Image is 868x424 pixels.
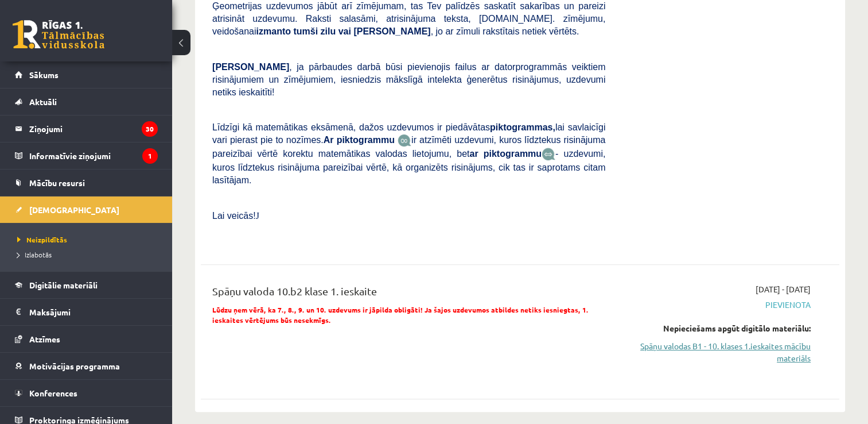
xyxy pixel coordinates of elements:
[29,178,85,188] span: Mācību resursi
[142,148,158,164] i: 1
[29,205,119,215] span: [DEMOGRAPHIC_DATA]
[13,20,104,49] a: Rīgas 1. Tālmācības vidusskola
[469,149,542,159] b: ar piktogrammu
[29,388,77,398] span: Konferences
[17,235,67,244] span: Neizpildītās
[15,88,158,115] a: Aktuāli
[15,142,158,169] a: Informatīvie ziņojumi1
[29,361,120,371] span: Motivācijas programma
[622,340,811,364] a: Spāņu valodas B1 - 10. klases 1.ieskaites mācību materiāls
[29,334,60,344] span: Atzīmes
[29,97,57,107] span: Aktuāli
[212,283,605,304] div: Spāņu valoda 10.b2 klase 1. ieskaite
[212,211,256,221] span: Lai veicās!
[622,299,811,311] span: Pievienota
[212,62,605,97] span: , ja pārbaudes darbā būsi pievienojis failus ar datorprogrammās veiktiem risinājumiem un zīmējumi...
[15,115,158,142] a: Ziņojumi30
[15,272,158,298] a: Digitālie materiāli
[212,305,589,325] span: Lūdzu ņem vērā, ka 7., 8., 9. un 10. uzdevums ir jāpilda obligāti! Ja šajos uzdevumos atbildes ne...
[15,61,158,88] a: Sākums
[29,142,158,169] legend: Informatīvie ziņojumi
[29,280,98,290] span: Digitālie materiāli
[15,353,158,379] a: Motivācijas programma
[324,135,395,145] b: Ar piktogrammu
[15,196,158,223] a: [DEMOGRAPHIC_DATA]
[398,134,411,147] img: JfuEzvunn4EvwAAAAASUVORK5CYII=
[29,299,158,325] legend: Maksājumi
[29,70,59,80] span: Sākums
[256,26,291,36] b: izmanto
[17,234,161,245] a: Neizpildītās
[212,62,289,72] span: [PERSON_NAME]
[542,148,555,161] img: wKvN42sLe3LLwAAAABJRU5ErkJggg==
[490,122,555,132] b: piktogrammas,
[17,249,161,260] a: Izlabotās
[15,169,158,196] a: Mācību resursi
[15,299,158,325] a: Maksājumi
[15,326,158,352] a: Atzīmes
[212,149,605,185] span: - uzdevumi, kuros līdztekus risinājuma pareizībai vērtē, kā organizēts risinājums, cik tas ir sap...
[212,122,605,145] span: Līdzīgi kā matemātikas eksāmenā, dažos uzdevumos ir piedāvātas lai savlaicīgi vari pierast pie to...
[142,121,158,137] i: 30
[756,283,811,295] span: [DATE] - [DATE]
[256,211,259,221] span: J
[29,115,158,142] legend: Ziņojumi
[622,322,811,334] div: Nepieciešams apgūt digitālo materiālu:
[15,380,158,406] a: Konferences
[293,26,430,36] b: tumši zilu vai [PERSON_NAME]
[17,250,52,259] span: Izlabotās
